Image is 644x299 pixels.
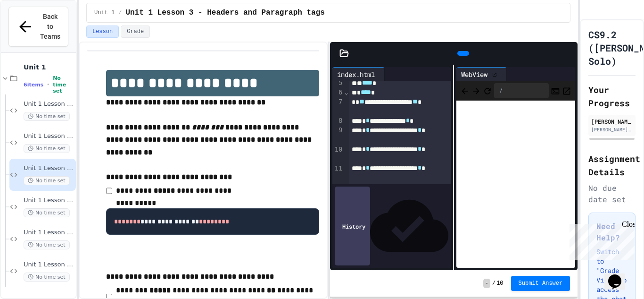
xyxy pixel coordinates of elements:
[456,101,575,268] iframe: Web Preview
[492,280,495,287] span: /
[483,85,492,96] button: Refresh
[24,112,70,121] span: No time set
[344,88,348,96] span: Fold line
[86,26,119,38] button: Lesson
[332,164,344,183] div: 11
[332,183,344,202] div: 12
[24,100,74,108] span: Unit 1 Lesson 1 - IDE Interaction
[511,276,570,291] button: Submit Answer
[24,63,74,71] span: Unit 1
[332,67,385,81] div: index.html
[118,9,122,17] span: /
[494,83,549,98] div: /
[24,261,74,269] span: Unit 1 Lesson 7 - UL, OL, LI
[24,176,70,185] span: No time set
[332,88,344,97] div: 6
[4,4,65,60] div: Chat with us now!Close
[332,145,344,164] div: 10
[551,85,560,96] button: Console
[47,81,49,88] span: •
[588,182,636,205] div: No due date set
[562,85,571,96] button: Open in new tab
[471,85,481,96] span: Forward
[519,280,563,287] span: Submit Answer
[24,132,74,140] span: Unit 1 Lesson 2 - Setting Up HTML Doc
[24,164,74,172] span: Unit 1 Lesson 3 - Headers and Paragraph tags
[24,240,70,249] span: No time set
[591,117,633,126] div: [PERSON_NAME]
[8,7,68,47] button: Back to Teams
[125,7,324,18] span: Unit 1 Lesson 3 - Headers and Paragraph tags
[332,116,344,126] div: 8
[24,82,43,88] span: 6 items
[496,280,503,287] span: 10
[121,26,150,38] button: Grade
[483,279,490,288] span: -
[591,126,633,133] div: [PERSON_NAME][EMAIL_ADDRESS][DOMAIN_NAME]
[24,144,70,153] span: No time set
[332,126,344,145] div: 9
[332,78,344,88] div: 5
[332,97,344,116] div: 7
[24,273,70,282] span: No time set
[460,85,470,96] span: Back
[456,69,492,79] div: WebView
[335,187,370,265] div: History
[24,208,70,217] span: No time set
[94,9,115,17] span: Unit 1
[604,261,635,290] iframe: chat widget
[566,220,635,260] iframe: chat widget
[53,75,74,94] span: No time set
[24,196,74,205] span: Unit 1 Lesson 4 - Headlines Lab
[588,152,636,179] h2: Assignment Details
[588,83,636,110] h2: Your Progress
[40,12,60,42] span: Back to Teams
[332,69,380,79] div: index.html
[456,67,507,81] div: WebView
[24,229,74,237] span: Unit 1 Lesson 6 - Station Activity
